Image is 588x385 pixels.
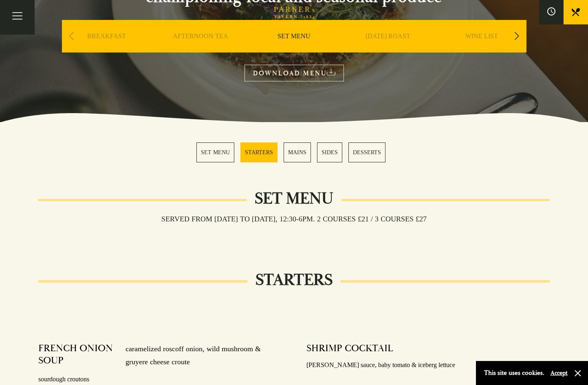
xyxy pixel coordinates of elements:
a: WINE LIST [465,32,498,65]
div: Next slide [511,27,522,45]
button: Close and accept [574,369,582,377]
a: 3 / 5 [284,142,311,162]
h3: Served from [DATE] to [DATE], 12:30-6pm. 2 COURSES £21 / 3 COURSES £27 [153,214,435,223]
h4: FRENCH ONION SOUP [38,342,117,369]
button: Accept [551,369,568,377]
a: 5 / 5 [348,142,385,162]
div: 4 / 9 [343,20,433,77]
a: 1 / 5 [196,142,234,162]
div: 2 / 9 [156,20,245,77]
div: 3 / 9 [249,20,339,77]
div: 1 / 9 [62,20,152,77]
a: DOWNLOAD MENU [244,65,344,81]
a: AFTERNOON TEA [173,32,228,65]
div: Previous slide [66,27,77,45]
a: [DATE] ROAST [366,32,410,65]
a: 4 / 5 [317,142,342,162]
p: This site uses cookies. [484,367,544,379]
a: BREAKFAST [87,32,126,65]
p: [PERSON_NAME] sauce, baby tomato & iceberg lettuce [306,359,550,371]
a: SET MENU [277,32,311,65]
p: caramelized roscoff onion, wild mushroom & gruyere cheese croute [117,342,282,369]
div: 5 / 9 [437,20,526,77]
a: 2 / 5 [240,142,277,162]
h4: SHRIMP COCKTAIL [306,342,393,354]
h2: STARTERS [247,270,341,290]
h2: Set Menu [247,189,341,208]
